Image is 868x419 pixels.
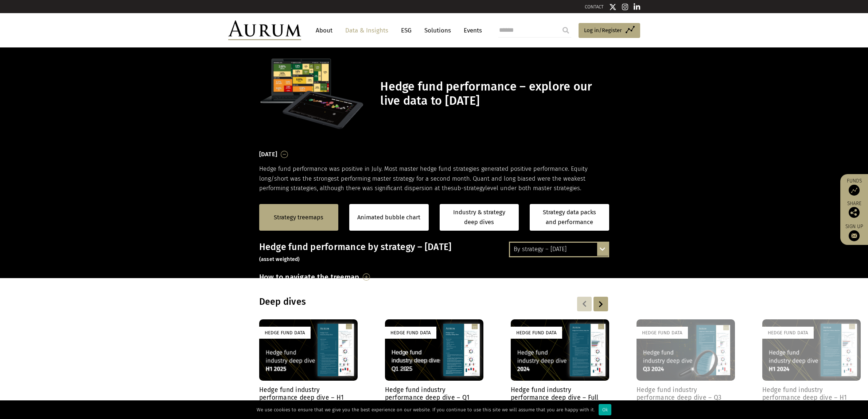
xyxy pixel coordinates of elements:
img: Twitter icon [609,3,616,11]
h1: Hedge fund performance – explore our live data to [DATE] [380,80,607,108]
h4: Hedge fund industry performance deep dive – Q3 2024 [637,386,735,409]
span: Log in/Register [584,26,622,35]
a: Events [460,24,482,37]
img: Access Funds [849,185,860,196]
a: Solutions [421,24,455,37]
a: Log in/Register [579,23,640,38]
img: Linkedin icon [634,3,640,11]
img: Share this post [849,207,860,218]
span: sub-strategy [451,185,485,192]
a: Strategy treemaps [274,213,323,222]
a: Strategy data packs and performance [530,204,609,231]
a: Sign up [844,223,864,241]
div: By strategy – [DATE] [510,243,608,256]
h4: Hedge fund industry performance deep dive – Q1 2025 [385,386,483,409]
div: Hedge Fund Data [637,327,688,339]
a: Funds [844,178,864,196]
h4: Hedge fund industry performance deep dive – H1 2024 [762,386,861,409]
div: Hedge Fund Data [259,327,311,339]
h3: [DATE] [259,149,277,160]
a: Animated bubble chart [357,213,420,222]
img: Instagram icon [622,3,628,11]
div: Hedge Fund Data [762,327,814,339]
img: Sign up to our newsletter [849,230,860,241]
h3: How to navigate the treemap [259,271,359,283]
h4: Hedge fund industry performance deep dive – Full year [DATE] [511,386,609,409]
a: Data & Insights [342,24,392,37]
h3: Hedge fund performance by strategy – [DATE] [259,242,609,264]
a: Industry & strategy deep dives [440,204,519,231]
a: About [312,24,336,37]
h3: Deep dives [259,296,515,307]
img: Aurum [228,20,301,40]
a: ESG [397,24,415,37]
p: Hedge fund performance was positive in July. Most master hedge fund strategies generated positive... [259,164,609,193]
div: Share [844,201,864,218]
div: Hedge Fund Data [385,327,436,339]
a: CONTACT [585,4,604,9]
input: Submit [558,23,573,38]
h4: Hedge fund industry performance deep dive – H1 2025 [259,386,358,409]
small: (asset weighted) [259,256,300,262]
div: Ok [599,404,611,415]
div: Hedge Fund Data [511,327,562,339]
